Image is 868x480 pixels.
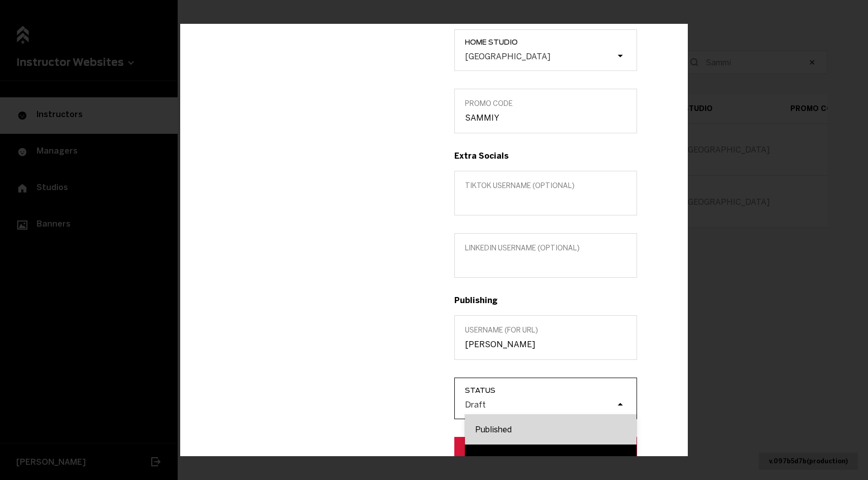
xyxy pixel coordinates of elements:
span: LinkedIn username (optional) [465,243,626,252]
h3: Publishing [454,295,637,305]
div: Example Modal [180,24,688,456]
span: Home Studio [465,38,637,46]
div: Draft [465,399,486,409]
span: Username (for url) [465,325,626,334]
input: TikTok username (optional) [465,195,626,204]
h3: Extra Socials [454,151,637,160]
div: Draft [465,444,637,474]
span: Promo Code [465,99,626,107]
input: Promo Code [465,113,626,122]
span: TikTok username (optional) [465,181,626,190]
div: [GEOGRAPHIC_DATA] [465,51,550,61]
input: LinkedIn username (optional) [465,257,626,267]
div: Published [465,414,637,444]
input: Username (for url) [465,339,626,349]
span: Status [465,386,637,394]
